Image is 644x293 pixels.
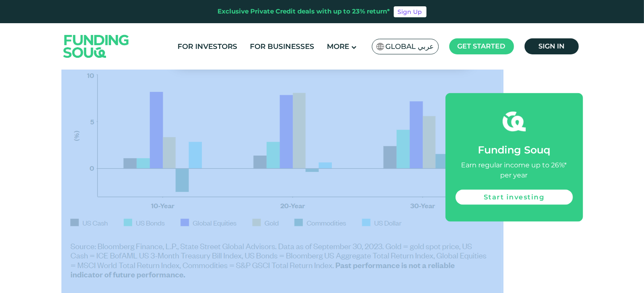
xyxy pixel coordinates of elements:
[478,143,550,156] span: Funding Souq
[386,42,434,51] span: Global عربي
[218,7,390,16] div: Exclusive Private Credit deals with up to 23% return*
[327,42,349,51] span: More
[503,110,526,133] img: fsicon
[525,38,579,54] a: Sign in
[456,189,573,204] a: Start investing
[456,160,573,180] div: Earn regular income up to 26%* per year
[458,42,506,50] span: Get started
[376,43,384,50] img: SA Flag
[175,40,239,54] a: For Investors
[248,40,316,54] a: For Businesses
[55,25,138,67] img: Logo
[394,6,427,17] a: Sign Up
[538,42,564,50] span: Sign in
